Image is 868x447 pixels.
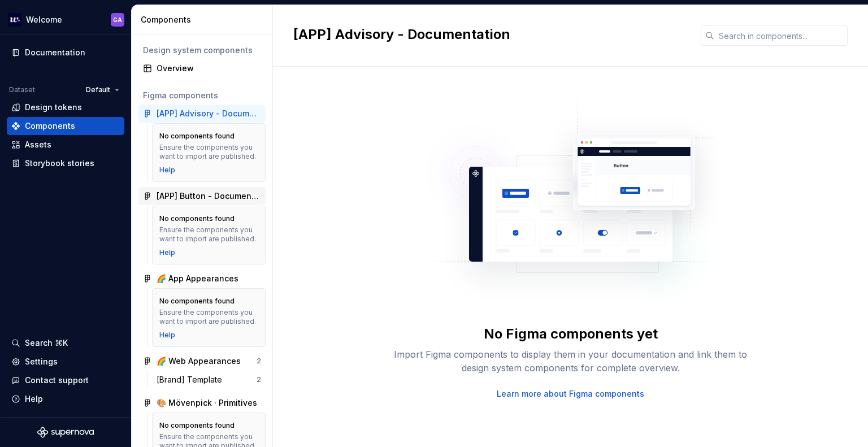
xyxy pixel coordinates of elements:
button: WelcomeGA [2,7,129,32]
a: [APP] Advisory - Documentation [138,105,266,123]
div: [Brand] Template [157,374,227,385]
div: 2 [257,375,261,384]
button: Default [81,82,124,98]
div: Dataset [9,85,35,94]
div: Import Figma components to display them in your documentation and link them to design system comp... [390,348,752,375]
input: Search in components... [714,25,848,46]
div: Components [25,120,75,132]
div: 2 [257,357,261,366]
svg: Supernova Logo [37,427,94,438]
div: 🌈 Web Appearances [157,355,241,367]
a: Assets [7,136,124,154]
div: Welcome [26,14,62,25]
a: 🌈 Web Appearances2 [138,352,266,370]
a: Documentation [7,44,124,62]
a: [Brand] Template2 [152,371,266,389]
div: 🌈 App Appearances [157,273,238,284]
div: Design tokens [25,102,82,113]
div: No components found [159,214,235,223]
div: Contact support [25,375,89,386]
div: Ensure the components you want to import are published. [159,308,258,326]
div: Components [141,14,268,25]
div: Assets [25,139,51,150]
img: 605a6a57-6d48-4b1b-b82b-b0bc8b12f237.png [8,13,21,27]
a: Overview [138,59,266,77]
div: GA [113,15,122,24]
div: Settings [25,356,58,367]
a: 🎨 Mövenpick · Primitives [138,394,266,412]
button: Search ⌘K [7,334,124,352]
a: Components [7,117,124,135]
div: Overview [157,63,261,74]
div: 🎨 Mövenpick · Primitives [157,397,257,409]
div: No Figma components yet [484,325,658,343]
a: Help [159,331,175,340]
div: No components found [159,421,235,430]
a: Design tokens [7,98,124,116]
a: Help [159,248,175,257]
div: Storybook stories [25,158,94,169]
a: Settings [7,353,124,371]
span: Default [86,85,110,94]
h2: [APP] Advisory - Documentation [293,25,687,44]
a: 🌈 App Appearances [138,270,266,288]
div: [APP] Button - Documentation [157,190,261,202]
a: Storybook stories [7,154,124,172]
div: Figma components [143,90,261,101]
div: Design system components [143,45,261,56]
div: Search ⌘K [25,337,68,349]
a: Help [159,166,175,175]
div: Ensure the components you want to import are published. [159,143,258,161]
div: No components found [159,132,235,141]
button: Help [7,390,124,408]
div: Ensure the components you want to import are published. [159,225,258,244]
div: No components found [159,297,235,306]
button: Contact support [7,371,124,389]
div: Help [25,393,43,405]
a: [APP] Button - Documentation [138,187,266,205]
a: Learn more about Figma components [497,388,644,400]
div: Documentation [25,47,85,58]
div: [APP] Advisory - Documentation [157,108,261,119]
